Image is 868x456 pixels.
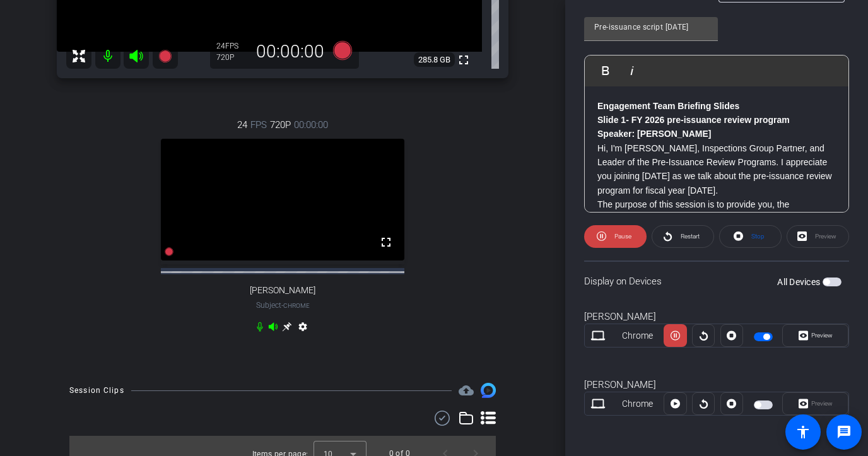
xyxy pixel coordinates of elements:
[611,397,664,411] div: Chrome
[584,310,849,324] div: [PERSON_NAME]
[248,41,332,62] div: 00:00:00
[652,225,714,248] button: Restart
[237,118,247,132] span: 24
[751,233,765,240] span: Stop
[597,129,712,139] strong: Speaker: [PERSON_NAME]
[283,302,310,309] span: Chrome
[584,378,849,392] div: [PERSON_NAME]
[597,101,739,111] strong: Engagement Team Briefing Slides
[836,424,852,440] mat-icon: message
[719,225,782,248] button: Stop
[481,383,496,398] img: Session clips
[225,42,238,50] span: FPS
[681,233,700,240] span: Restart
[69,384,124,397] div: Session Clips
[584,225,647,248] button: Pause
[620,58,644,83] button: Italic (⌘I)
[614,233,631,240] span: Pause
[594,58,618,83] button: Bold (⌘B)
[250,285,315,296] span: [PERSON_NAME]
[597,115,790,125] strong: Slide 1- FY 2026 pre-issuance review program
[795,424,811,440] mat-icon: accessibility
[295,322,310,337] mat-icon: settings
[594,20,708,35] input: Title
[777,276,823,288] label: All Devices
[782,324,848,347] button: Preview
[414,52,455,67] span: 285.8 GB
[250,118,267,132] span: FPS
[597,141,836,198] p: Hi, I'm [PERSON_NAME], Inspections Group Partner, and Leader of the Pre-Issuance Review Programs....
[456,52,471,67] mat-icon: fullscreen
[459,383,474,398] span: Destinations for your clips
[811,332,833,339] span: Preview
[270,118,291,132] span: 720P
[216,41,248,51] div: 24
[256,300,310,311] span: Subject
[459,383,474,398] mat-icon: cloud_upload
[378,235,394,250] mat-icon: fullscreen
[294,118,328,132] span: 00:00:00
[611,329,664,342] div: Chrome
[216,52,248,62] div: 720P
[281,301,283,310] span: -
[584,260,849,301] div: Display on Devices
[597,197,836,240] p: The purpose of this session is to provide you, the engagement teams, overview of the pre-issuance...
